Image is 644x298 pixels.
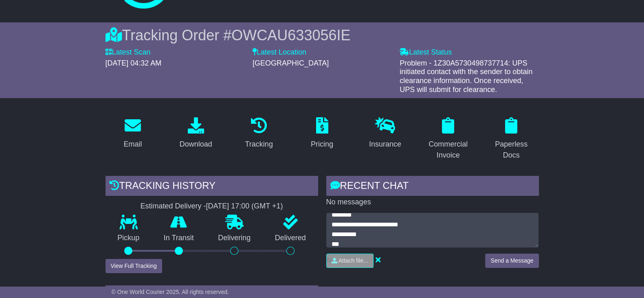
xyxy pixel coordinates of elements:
div: Pricing [311,139,333,150]
div: Commercial Invoice [426,139,470,161]
a: Commercial Invoice [421,114,476,164]
button: View Full Tracking [106,259,162,273]
div: Paperless Docs [489,139,534,161]
a: Email [118,114,147,153]
p: Pickup [106,234,152,243]
p: In Transit [152,234,206,243]
span: [GEOGRAPHIC_DATA] [253,59,329,67]
p: No messages [326,198,539,207]
span: Problem - 1Z30A5730498737714: UPS initiated contact with the sender to obtain clearance informati... [400,59,532,94]
a: Pricing [306,114,338,153]
div: Tracking Order # [106,26,539,44]
div: Tracking [245,139,273,150]
div: Insurance [369,139,401,150]
label: Latest Scan [106,48,151,57]
span: © One World Courier 2025. All rights reserved. [112,289,229,295]
span: OWCAU633056IE [231,27,350,44]
div: Download [180,139,212,150]
p: Delivering [206,234,263,243]
a: Paperless Docs [484,114,539,164]
div: Tracking history [106,176,318,198]
a: Download [174,114,218,153]
div: Estimated Delivery - [106,202,318,211]
div: Email [123,139,142,150]
a: Tracking [240,114,278,153]
span: [DATE] 04:32 AM [106,59,162,67]
label: Latest Location [253,48,306,57]
label: Latest Status [400,48,452,57]
div: RECENT CHAT [326,176,539,198]
button: Send a Message [485,254,538,268]
p: Delivered [263,234,318,243]
a: Insurance [364,114,407,153]
div: [DATE] 17:00 (GMT +1) [206,202,283,211]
